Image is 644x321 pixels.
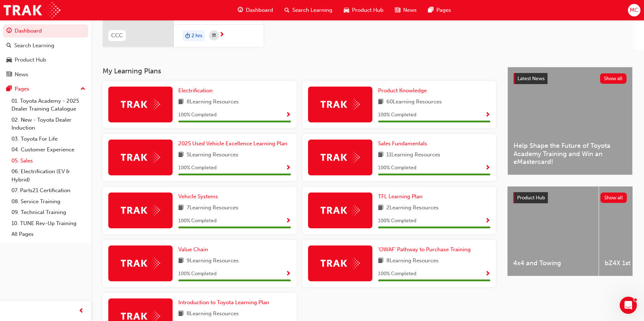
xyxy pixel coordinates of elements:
span: book-icon [378,98,383,107]
span: 5 Learning Resources [187,151,238,160]
img: Trak [121,258,160,269]
a: 01. Toyota Academy - 2025 Dealer Training Catalogue [9,96,88,115]
a: 'OWAF' Pathway to Purchase Training [378,245,474,254]
a: All Pages [9,229,88,240]
button: DashboardSearch LearningProduct HubNews [3,23,88,82]
span: next-icon [219,32,224,38]
span: book-icon [378,204,383,213]
a: Introduction to Toyota Learning Plan [178,298,272,307]
h3: My Learning Plans [103,67,496,75]
a: Search Learning [3,39,88,52]
span: 100 % Completed [178,270,217,278]
div: Pages [15,85,29,93]
span: 100 % Completed [178,164,217,172]
span: Show Progress [485,112,490,118]
a: pages-iconPages [422,3,457,18]
span: Introduction to Toyota Learning Plan [178,299,269,306]
span: book-icon [178,257,184,266]
span: Product Hub [517,195,545,201]
span: search-icon [284,6,289,15]
button: Show Progress [485,269,490,278]
span: TFL Learning Plan [378,193,422,200]
a: Sales Fundamentals [378,140,430,148]
span: Electrification [178,87,213,94]
span: Search Learning [292,6,332,14]
span: 100 % Completed [378,111,416,119]
a: 10. TUNE Rev-Up Training [9,218,88,229]
span: CCC [111,31,123,40]
a: Electrification [178,87,216,95]
span: 100 % Completed [178,217,217,225]
span: Show Progress [286,112,291,118]
span: duration-icon [185,31,190,40]
span: search-icon [6,43,11,49]
span: Value Chain [178,246,208,253]
a: Product Knowledge [378,87,430,95]
a: guage-iconDashboard [232,3,279,18]
a: 07. Parts21 Certification [9,185,88,196]
span: 11 Learning Resources [386,151,440,160]
a: 04. Customer Experience [9,144,88,155]
span: News [403,6,417,14]
a: Product Hub [3,53,88,67]
button: Pages [3,82,88,96]
a: 09. Technical Training [9,207,88,218]
button: Show all [600,193,627,203]
a: Value Chain [178,245,211,254]
img: Trak [4,2,60,18]
span: Product Knowledge [378,87,427,94]
a: Latest NewsShow all [514,73,626,84]
span: book-icon [178,204,184,213]
span: Dashboard [246,6,273,14]
span: Product Hub [352,6,383,14]
span: news-icon [6,72,12,78]
span: 2 hrs [192,32,202,40]
span: Sales Fundamentals [378,140,427,147]
button: MC [628,4,640,16]
span: guage-icon [6,28,12,34]
span: 8 Learning Resources [187,310,239,318]
span: 9 Learning Resources [187,257,239,266]
span: book-icon [178,98,184,107]
span: 2 Learning Resources [386,204,439,213]
img: Trak [321,258,360,269]
iframe: Intercom live chat [620,297,637,314]
span: prev-icon [79,307,84,316]
span: Show Progress [286,218,291,224]
a: car-iconProduct Hub [338,3,389,18]
a: 06. Electrification (EV & Hybrid) [9,166,88,185]
img: Trak [321,99,360,110]
span: 100 % Completed [378,164,416,172]
a: search-iconSearch Learning [279,3,338,18]
span: Vehicle Systems [178,193,218,200]
span: Show Progress [286,165,291,171]
span: calendar-icon [212,31,216,40]
span: car-icon [6,57,12,63]
a: Latest NewsShow allHelp Shape the Future of Toyota Academy Training and Win an eMastercard! [507,67,633,175]
span: 8 Learning Resources [386,257,439,266]
span: MC [630,6,638,14]
img: Trak [121,152,160,163]
img: Trak [321,152,360,163]
span: 100 % Completed [378,217,416,225]
span: 100 % Completed [378,270,416,278]
span: news-icon [395,6,400,15]
a: Dashboard [3,24,88,38]
a: news-iconNews [389,3,422,18]
img: Trak [321,205,360,216]
button: Show all [600,73,627,84]
span: car-icon [344,6,349,15]
button: Show Progress [286,164,291,172]
div: News [15,70,28,79]
span: Show Progress [485,271,490,277]
span: Show Progress [485,165,490,171]
a: Vehicle Systems [178,193,221,201]
span: book-icon [178,151,184,160]
a: 4x4 and Towing [507,186,599,276]
a: 2025 Used Vehicle Excellence Learning Plan [178,140,290,148]
a: News [3,68,88,81]
span: 60 Learning Resources [386,98,442,107]
span: Pages [436,6,451,14]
